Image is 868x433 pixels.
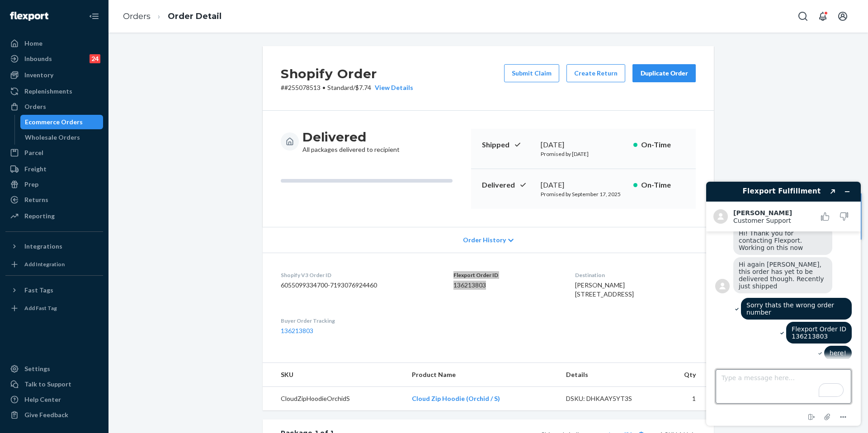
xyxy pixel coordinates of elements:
span: Standard [327,84,353,91]
button: Close Navigation [85,7,103,25]
div: Inbounds [24,54,52,63]
dt: Shopify V3 Order ID [281,271,439,279]
p: Promised by September 17, 2025 [541,190,626,198]
p: On-Time [641,140,685,150]
dd: 6055099334700-7193076924460 [281,281,439,290]
a: Wholesale Orders [20,130,104,145]
dt: Flexport Order ID [453,271,560,279]
p: # #255078513 / $7.74 [281,83,413,92]
div: Duplicate Order [640,69,688,78]
button: Give Feedback [5,408,103,422]
div: Integrations [24,242,62,251]
div: [DATE] [541,140,626,150]
button: Create Return [566,64,625,82]
div: Orders [24,102,46,111]
a: Home [5,36,103,51]
td: CloudZipHoodieOrchidS [263,387,405,411]
a: Ecommerce Orders [20,115,104,129]
a: 136213803 [281,327,313,334]
a: Inbounds24 [5,52,103,66]
img: Flexport logo [10,12,48,21]
ol: breadcrumbs [116,3,229,30]
a: Returns [5,193,103,207]
span: Order History [463,235,506,245]
span: Chat [21,6,40,14]
button: Integrations [5,239,103,254]
div: Replenishments [24,87,72,96]
a: Settings [5,362,103,376]
a: Reporting [5,209,103,223]
button: View Details [371,83,413,92]
div: Settings [24,364,50,373]
a: Freight [5,162,103,176]
a: Inventory [5,68,103,82]
div: Parcel [24,148,43,157]
p: Promised by [DATE] [541,150,626,158]
button: Open Search Box [794,7,812,25]
div: [DATE] [541,180,626,190]
iframe: To enrich screen reader interactions, please activate Accessibility in Grammarly extension settings [699,174,868,433]
div: Wholesale Orders [25,133,80,142]
a: Parcel [5,146,103,160]
span: • [322,84,325,91]
a: Replenishments [5,84,103,99]
dd: 136213803 [453,281,560,290]
div: Help Center [24,395,61,404]
a: Orders [5,99,103,114]
div: Returns [24,195,48,204]
div: Add Fast Tag [24,304,57,312]
button: Fast Tags [5,283,103,297]
div: Inventory [24,71,53,80]
div: Prep [24,180,38,189]
button: Talk to Support [5,377,103,391]
div: Home [24,39,42,48]
dt: Buyer Order Tracking [281,317,439,325]
a: Prep [5,177,103,192]
a: Cloud Zip Hoodie (Orchid / S) [412,395,500,402]
div: Freight [24,165,47,174]
div: Talk to Support [24,380,71,389]
a: Help Center [5,392,103,407]
p: On-Time [641,180,685,190]
dt: Destination [575,271,696,279]
div: DSKU: DHKAAY5YT3S [566,394,651,403]
div: All packages delivered to recipient [302,129,400,154]
button: Open notifications [814,7,832,25]
td: 1 [658,387,714,411]
p: Shipped [482,140,533,150]
div: Add Integration [24,260,65,268]
a: Add Fast Tag [5,301,103,315]
div: Fast Tags [24,286,53,295]
div: 24 [90,54,100,63]
p: Delivered [482,180,533,190]
th: Product Name [405,363,559,387]
button: Submit Claim [504,64,559,82]
a: Order Detail [168,11,222,21]
a: Orders [123,11,151,21]
th: Details [559,363,658,387]
a: Add Integration [5,257,103,272]
th: Qty [658,363,714,387]
span: [PERSON_NAME] [STREET_ADDRESS] [575,281,634,298]
div: Ecommerce Orders [25,118,83,127]
div: Reporting [24,212,55,221]
th: SKU [263,363,405,387]
button: Open account menu [834,7,852,25]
